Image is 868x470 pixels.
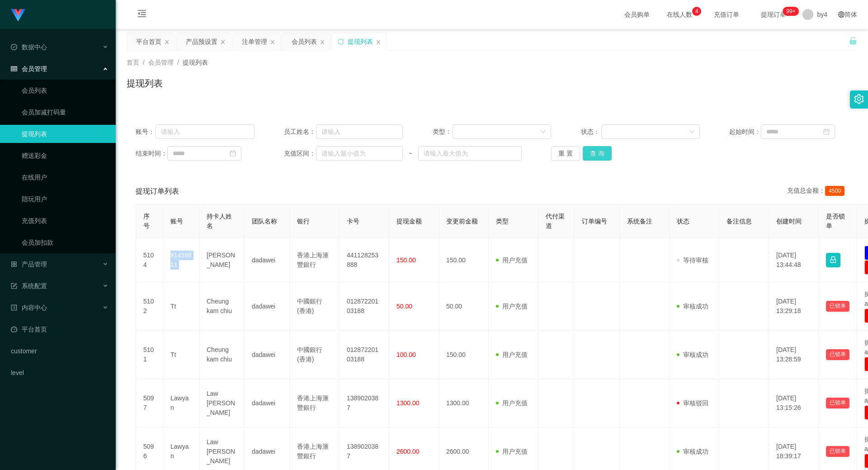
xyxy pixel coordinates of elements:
[677,256,708,264] span: 等待审核
[290,282,340,331] td: 中國銀行 (香港)
[11,364,108,382] a: level
[677,351,708,358] span: 审核成功
[582,218,607,225] span: 订单编号
[396,218,422,225] span: 提现金额
[446,218,478,225] span: 变更前金额
[340,282,389,331] td: 01287220103188
[677,303,708,310] span: 审核成功
[496,351,528,358] span: 用户充值
[11,304,47,311] span: 内容中心
[695,7,698,16] p: 4
[340,379,389,427] td: 1389020387
[245,238,290,282] td: dadawei
[143,213,150,229] span: 序号
[163,238,199,282] td: 91439811
[163,331,199,379] td: Tt
[396,399,420,407] span: 1300.00
[496,256,528,264] span: 用户充值
[433,127,453,137] span: 类型：
[163,379,199,427] td: Lawyan
[396,448,420,455] span: 2600.00
[22,212,108,230] a: 充值列表
[826,253,840,267] button: 图标: lock
[136,33,161,50] div: 平台首页
[245,379,290,427] td: dadawei
[338,38,344,45] i: 图标: sync
[199,282,245,331] td: Cheung kam chiu
[22,190,108,208] a: 陪玩用户
[11,9,25,22] img: logo.9652507e.png
[439,331,489,379] td: 150.00
[11,44,17,50] i: 图标: check-circle-o
[787,186,848,197] div: 充值总金额：
[22,147,108,165] a: 赠送彩金
[22,168,108,186] a: 在线用户
[340,238,389,282] td: 441128253888
[677,218,689,225] span: 状态
[136,379,163,427] td: 5097
[396,303,412,310] span: 50.00
[677,399,708,407] span: 审核驳回
[136,238,163,282] td: 5104
[854,94,864,104] i: 图标: setting
[677,448,708,455] span: 审核成功
[148,59,174,66] span: 会员管理
[136,186,179,197] span: 提现订单列表
[316,146,403,161] input: 请输入最小值为
[199,379,245,427] td: Law [PERSON_NAME]
[496,303,528,310] span: 用户充值
[143,59,145,66] span: /
[316,124,403,139] input: 请输入
[340,331,389,379] td: 01287220103188
[164,39,170,45] i: 图标: close
[136,149,167,158] span: 结束时间：
[439,238,489,282] td: 150.00
[177,59,179,66] span: /
[11,65,47,72] span: 会员管理
[284,149,316,158] span: 充值区间：
[11,282,47,290] span: 系统配置
[776,218,802,225] span: 创建时间
[284,127,316,137] span: 员工姓名：
[783,7,799,16] sup: 334
[826,301,849,312] button: 已锁单
[22,233,108,252] a: 会员加扣款
[136,127,156,137] span: 账号：
[290,331,340,379] td: 中國銀行 (香港)
[186,33,217,50] div: 产品预设置
[692,7,701,16] sup: 4
[199,331,245,379] td: Cheung kam chiu
[347,218,359,225] span: 卡号
[709,11,744,18] span: 充值订单
[170,218,183,225] span: 账号
[826,349,849,360] button: 已锁单
[127,76,163,90] h1: 提现列表
[245,282,290,331] td: dadawei
[583,146,612,161] button: 查 询
[546,213,565,229] span: 代付渠道
[396,256,416,264] span: 150.00
[726,218,752,225] span: 备注信息
[183,59,208,66] span: 提现列表
[496,218,509,225] span: 类型
[581,127,601,137] span: 状态：
[825,186,844,196] span: 4500
[348,33,373,50] div: 提现列表
[290,238,340,282] td: 香港上海滙豐銀行
[22,125,108,143] a: 提现列表
[662,11,697,18] span: 在线人数
[136,331,163,379] td: 5101
[689,129,694,135] i: 图标: down
[156,124,255,139] input: 请输入
[540,129,546,135] i: 图标: down
[199,238,245,282] td: [PERSON_NAME]
[220,39,226,45] i: 图标: close
[11,66,17,72] i: 图标: table
[439,379,489,427] td: 1300.00
[729,127,761,137] span: 起始时间：
[838,11,844,18] i: 图标: global
[11,43,47,51] span: 数据中心
[22,103,108,121] a: 会员加减打码量
[496,399,528,407] span: 用户充值
[826,446,849,457] button: 已锁单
